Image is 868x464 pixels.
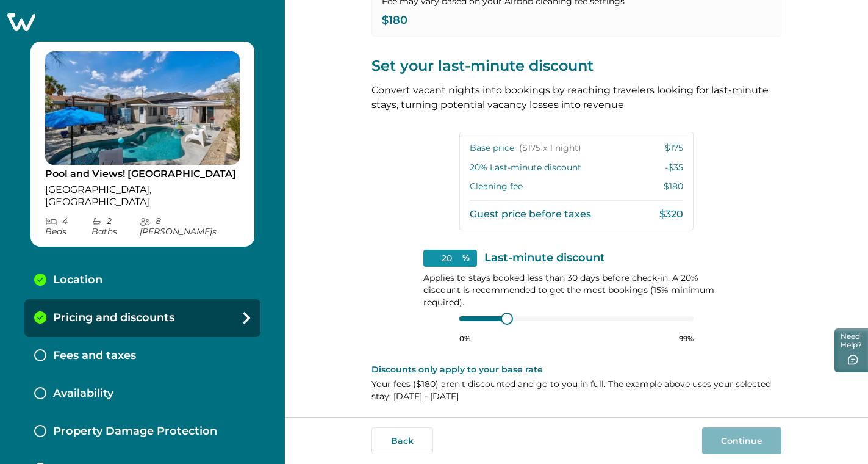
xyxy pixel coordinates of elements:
p: 4 Bed s [45,216,91,237]
p: Set your last-minute discount [371,56,781,76]
p: 8 [PERSON_NAME] s [140,216,240,237]
p: Cleaning fee [470,181,523,193]
p: $320 [659,208,683,220]
p: Applies to stays booked less than 30 days before check-in. A 20% discount is recommended to get t... [423,272,730,308]
p: $180 [664,181,683,193]
p: Base price [470,142,581,154]
img: propertyImage_Pool and Views! Desert Hot Springs Hills House [45,51,240,165]
p: Property Damage Protection [53,425,217,438]
p: Pool and Views! [GEOGRAPHIC_DATA] [45,168,240,180]
p: Your fees ( $180 ) aren't discounted and go to you in full. The example above uses your selected ... [371,378,781,402]
p: 2 Bath s [91,216,140,237]
p: Discounts only apply to your base rate [371,363,781,375]
p: Convert vacant nights into bookings by reaching travelers looking for last-minute stays, turning ... [371,83,781,112]
p: $180 [382,15,771,27]
p: Last-minute discount [484,252,605,264]
span: ($175 x 1 night) [519,142,581,154]
p: Fees and taxes [53,349,136,363]
p: Guest price before taxes [470,208,591,220]
button: Back [371,427,433,454]
p: -$35 [665,162,683,174]
p: 20 % Last-minute discount [470,162,581,174]
p: Availability [53,387,113,401]
p: Pricing and discounts [53,311,174,325]
p: Location [53,274,102,287]
p: $175 [665,142,683,154]
p: [GEOGRAPHIC_DATA], [GEOGRAPHIC_DATA] [45,184,240,208]
p: 99% [679,334,694,344]
p: 0% [459,334,470,344]
button: Continue [702,427,781,454]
